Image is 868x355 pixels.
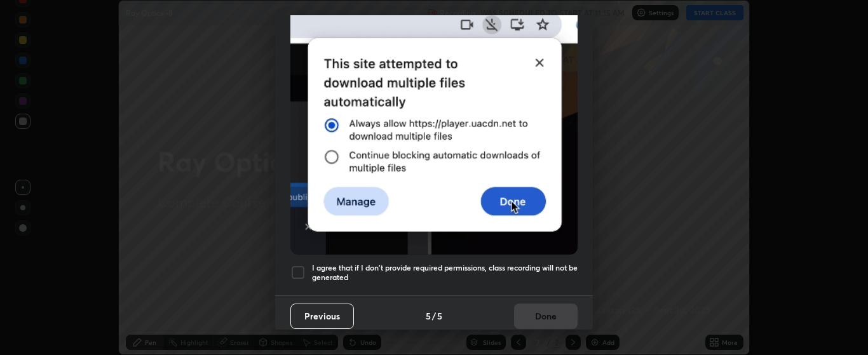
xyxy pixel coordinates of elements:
[437,309,442,323] h4: 5
[426,309,431,323] h4: 5
[312,263,578,283] h5: I agree that if I don't provide required permissions, class recording will not be generated
[432,309,436,323] h4: /
[290,304,354,329] button: Previous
